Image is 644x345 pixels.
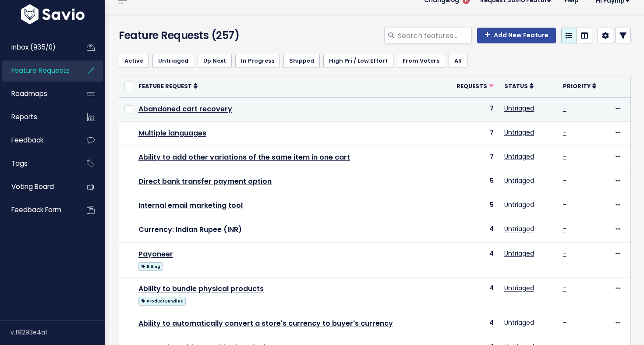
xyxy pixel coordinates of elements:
[2,37,73,57] a: Inbox (935/0)
[397,28,472,43] input: Search features...
[2,60,73,81] a: Feature Requests
[2,153,73,174] a: Tags
[443,242,499,277] td: 4
[397,54,445,68] a: From Voters
[138,200,243,210] a: Internal email marketing tool
[138,82,192,90] span: Feature Request
[138,295,186,306] a: Product Bundles
[563,152,566,161] a: -
[2,177,73,197] a: Voting Board
[138,318,393,328] a: Ability to automatically convert a store's currency to buyer's currency
[563,200,566,209] a: -
[443,97,499,121] td: 7
[504,224,534,233] a: Untriaged
[138,297,186,306] span: Product Bundles
[504,284,534,292] a: Untriaged
[443,170,499,194] td: 5
[11,112,37,121] span: Reports
[11,182,54,191] span: Voting Board
[11,159,28,168] span: Tags
[504,200,534,209] a: Untriaged
[138,176,272,186] a: Direct bank transfer payment option
[11,43,56,52] span: Inbox (935/0)
[504,82,528,90] span: Status
[443,121,499,146] td: 7
[138,104,232,114] a: Abandoned cart recovery
[443,277,499,312] td: 4
[235,54,280,68] a: In Progress
[477,28,556,43] a: Add New Feature
[563,82,591,90] span: Priority
[563,318,566,327] a: -
[563,104,566,113] a: -
[504,104,534,113] a: Untriaged
[449,54,467,68] a: All
[283,54,320,68] a: Shipped
[11,66,70,75] span: Feature Requests
[563,82,596,90] a: Priority
[563,249,566,258] a: -
[456,82,494,90] a: Requests
[563,176,566,185] a: -
[443,146,499,170] td: 7
[456,82,487,90] span: Requests
[2,130,73,150] a: Feedback
[504,318,534,327] a: Untriaged
[504,176,534,185] a: Untriaged
[563,224,566,233] a: -
[11,321,105,344] div: v.f8293e4a1
[563,284,566,292] a: -
[443,312,499,336] td: 4
[198,54,232,68] a: Up Next
[2,107,73,127] a: Reports
[443,194,499,218] td: 5
[119,28,281,43] h4: Feature Requests (257)
[563,128,566,137] a: -
[11,205,61,214] span: Feedback form
[2,84,73,104] a: Roadmaps
[19,4,87,24] img: logo-white.9d6f32f41409.svg
[138,262,163,271] span: Billing
[504,128,534,137] a: Untriaged
[2,200,73,220] a: Feedback form
[138,82,198,90] a: Feature Request
[119,54,631,68] ul: Filter feature requests
[138,152,350,162] a: Ability to add other variations of the same item in one cart
[119,54,149,68] a: Active
[138,128,206,138] a: Multiple languages
[138,224,242,235] a: Currency: Indian Rupee (INR)
[504,82,534,90] a: Status
[152,54,194,68] a: Untriaged
[138,260,163,271] a: Billing
[11,89,47,98] span: Roadmaps
[323,54,393,68] a: High Pri / Low Effort
[443,218,499,242] td: 4
[504,152,534,161] a: Untriaged
[11,135,43,145] span: Feedback
[138,284,264,294] a: Ability to bundle physical products
[504,249,534,258] a: Untriaged
[138,249,173,259] a: Payoneer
